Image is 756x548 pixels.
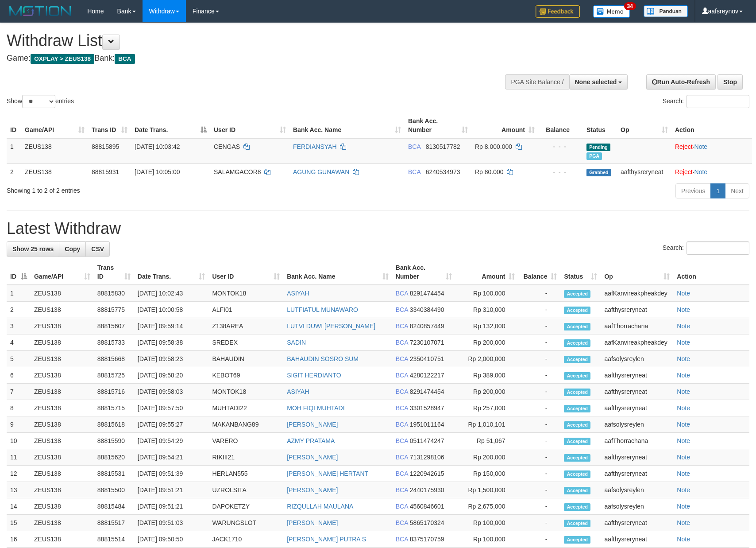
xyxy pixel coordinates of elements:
[65,245,80,253] span: Copy
[7,183,309,195] div: Showing 1 to 2 of 2 entries
[675,183,711,198] a: Previous
[31,400,94,416] td: ZEUS138
[601,351,673,367] td: aafsolysreylen
[287,306,358,313] a: LUTFIATUL MUNAWARO
[134,400,209,416] td: [DATE] 09:57:50
[426,143,460,150] span: Copy 8130517782 to clipboard
[455,498,519,515] td: Rp 2,675,000
[94,416,134,433] td: 88815618
[455,334,519,351] td: Rp 200,000
[694,168,708,175] a: Note
[646,74,716,89] a: Run Auto-Refresh
[677,323,690,330] a: Note
[396,339,408,346] span: BCA
[94,334,134,351] td: 88815733
[408,168,420,175] span: BCA
[410,404,444,412] span: Copy 3301528947 to clipboard
[677,290,690,297] a: Note
[7,466,31,482] td: 12
[287,372,341,379] a: SIGIT HERDIANTO
[134,285,209,302] td: [DATE] 10:02:43
[677,306,690,313] a: Note
[94,449,134,466] td: 88815620
[410,519,444,526] span: Copy 5865170324 to clipboard
[601,367,673,384] td: aafthysreryneat
[687,241,749,255] input: Search:
[564,290,590,298] span: Accepted
[7,285,31,302] td: 1
[542,142,579,151] div: - - -
[31,482,94,498] td: ZEUS138
[7,138,21,164] td: 1
[410,355,444,362] span: Copy 2350410751 to clipboard
[455,367,519,384] td: Rp 389,000
[677,404,690,412] a: Note
[677,372,690,379] a: Note
[31,531,94,548] td: ZEUS138
[208,515,283,531] td: WARUNGSLOT
[396,388,408,395] span: BCA
[7,220,749,237] h1: Latest Withdraw
[94,351,134,367] td: 88815668
[94,515,134,531] td: 88815517
[601,531,673,548] td: aafthysreryneat
[564,438,590,445] span: Accepted
[7,95,74,108] label: Show entries
[22,95,55,108] select: Showentries
[31,260,94,285] th: Game/API: activate to sort column ascending
[560,260,601,285] th: Status: activate to sort column ascending
[31,302,94,318] td: ZEUS138
[7,384,31,400] td: 7
[134,482,209,498] td: [DATE] 09:51:21
[644,5,688,17] img: panduan.png
[287,486,338,494] a: [PERSON_NAME]
[687,95,749,108] input: Search:
[564,405,590,412] span: Accepted
[135,168,180,175] span: [DATE] 10:05:00
[663,95,749,108] label: Search:
[663,241,749,255] label: Search:
[21,113,88,138] th: Game/API: activate to sort column ascending
[564,389,590,396] span: Accepted
[208,466,283,482] td: HERLAN555
[131,113,210,138] th: Date Trans.: activate to sort column descending
[593,5,630,18] img: Button%20Memo.svg
[208,285,283,302] td: MONTOK18
[455,433,519,449] td: Rp 51,067
[21,138,88,164] td: ZEUS138
[31,416,94,433] td: ZEUS138
[396,404,408,412] span: BCA
[94,285,134,302] td: 88815830
[564,421,590,429] span: Accepted
[564,487,590,494] span: Accepted
[396,306,408,313] span: BCA
[7,32,495,50] h1: Withdraw List
[134,367,209,384] td: [DATE] 09:58:20
[396,486,408,494] span: BCA
[408,143,420,150] span: BCA
[455,482,519,498] td: Rp 1,500,000
[725,183,749,198] a: Next
[677,486,690,494] a: Note
[455,531,519,548] td: Rp 100,000
[208,498,283,515] td: DAPOKETZY
[426,168,460,175] span: Copy 6240534973 to clipboard
[7,302,31,318] td: 2
[396,290,408,297] span: BCA
[92,168,119,175] span: 88815931
[31,384,94,400] td: ZEUS138
[94,318,134,334] td: 88815607
[410,486,444,494] span: Copy 2440175930 to clipboard
[471,113,538,138] th: Amount: activate to sort column ascending
[7,54,495,63] h4: Game: Bank:
[7,482,31,498] td: 13
[396,454,408,461] span: BCA
[564,454,590,462] span: Accepted
[671,163,752,180] td: ·
[518,400,560,416] td: -
[287,388,309,395] a: ASIYAH
[31,498,94,515] td: ZEUS138
[94,367,134,384] td: 88815725
[134,384,209,400] td: [DATE] 09:58:03
[475,143,512,150] span: Rp 8.000.000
